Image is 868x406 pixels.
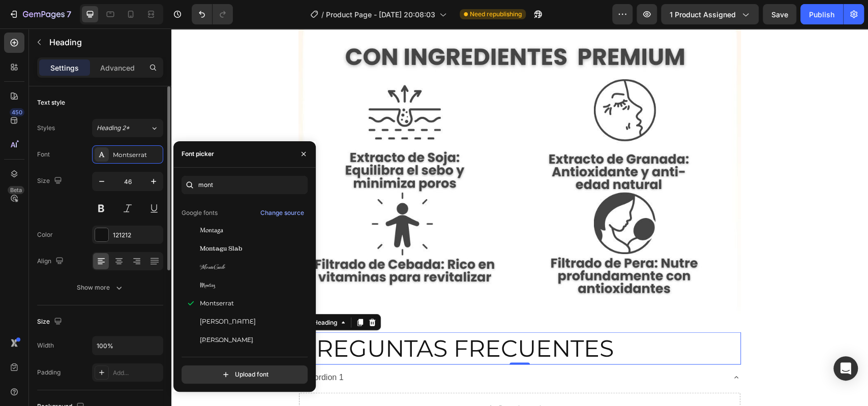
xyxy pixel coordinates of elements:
div: 121212 [113,231,161,240]
p: 7 [67,8,71,20]
p: Advanced [100,63,135,73]
button: Save [763,4,796,24]
div: 450 [10,108,24,116]
div: Add... [113,368,161,378]
button: Heading 2* [92,119,163,137]
input: Search font [182,176,308,194]
span: MonteCarlo [200,262,225,271]
div: Styles [37,123,55,133]
div: Size [37,174,64,188]
div: Montserrat [113,150,161,160]
span: Save [771,10,788,19]
div: Show more [77,283,124,293]
span: 1 product assigned [670,9,736,20]
span: [PERSON_NAME] [200,335,253,345]
span: Heading 2* [97,123,130,133]
span: Need republishing [470,10,522,19]
button: Publish [800,4,843,24]
button: Change source [260,207,305,219]
input: Auto [93,336,163,355]
p: Settings [50,63,79,73]
div: Undo/Redo [192,4,233,24]
div: Font [37,150,50,159]
div: Drop element here [327,375,381,383]
div: Publish [809,9,834,20]
span: Montserrat [200,299,234,308]
button: 1 product assigned [661,4,759,24]
div: Text style [37,98,65,107]
span: / [321,9,324,20]
p: Heading [49,36,159,48]
span: [PERSON_NAME] [200,317,256,326]
div: Font picker [182,149,214,159]
div: Color [37,230,53,239]
span: Product Page - [DATE] 20:08:03 [326,9,435,20]
div: Change source [260,208,304,217]
p: Google fonts [182,208,218,217]
div: Align [37,255,66,268]
span: Montez [200,280,215,290]
div: Beta [8,186,24,194]
div: Size [37,315,64,329]
iframe: Design area [171,28,868,406]
span: Montagu Slab [200,244,242,253]
div: Width [37,341,54,350]
button: 7 [4,4,76,24]
span: Montaga [200,226,223,235]
div: Open Intercom Messenger [833,356,858,381]
div: Padding [37,368,61,377]
button: Upload font [182,365,308,384]
div: Upload font [221,369,268,380]
button: Show more [37,278,163,297]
